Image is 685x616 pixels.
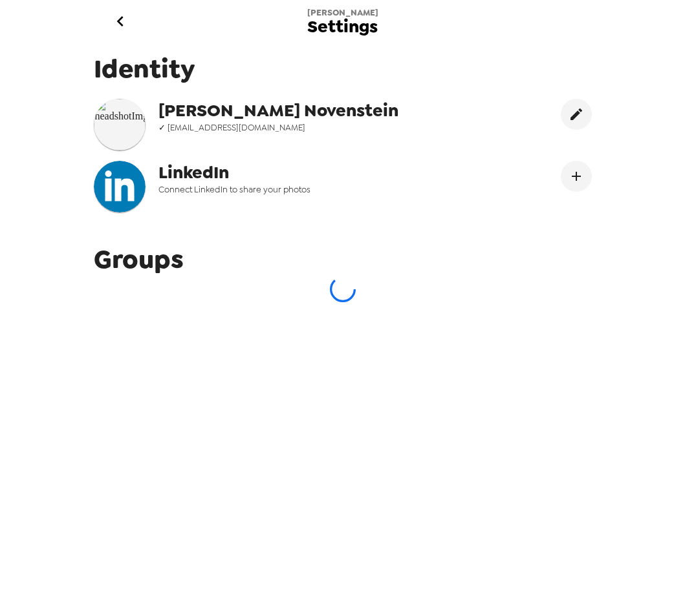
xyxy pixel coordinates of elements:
img: headshotImg [94,99,146,150]
span: [PERSON_NAME] [307,7,378,18]
button: edit [561,99,592,130]
span: Identity [94,52,592,86]
span: [PERSON_NAME] Novenstein [158,99,420,122]
span: LinkedIn [158,161,420,184]
span: Groups [94,242,184,276]
span: Settings [307,18,378,36]
span: ✓ [EMAIL_ADDRESS][DOMAIN_NAME] [158,122,420,133]
button: Connect LinekdIn [561,161,592,192]
img: headshotImg [94,161,146,212]
span: Connect LinkedIn to share your photos [158,184,420,195]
